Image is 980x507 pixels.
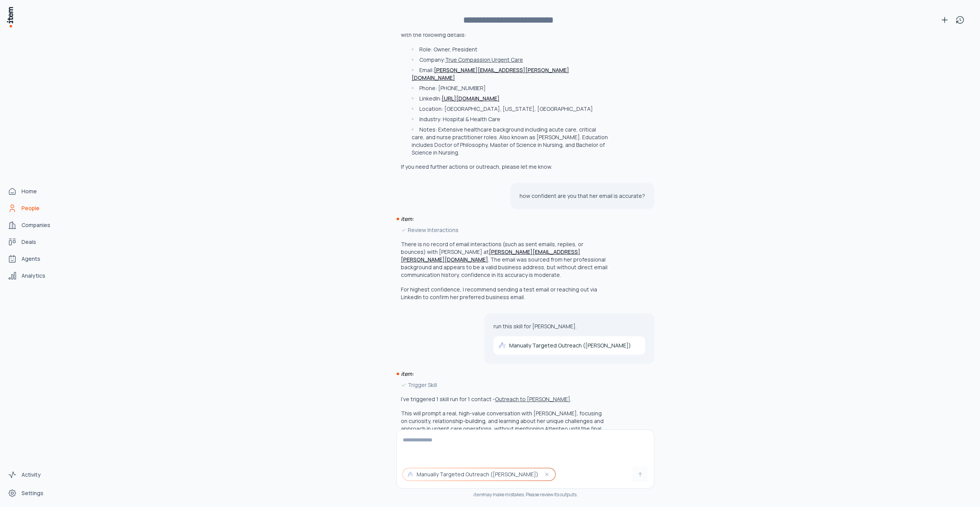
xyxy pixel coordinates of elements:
[5,251,63,267] a: Agents
[403,468,555,481] button: Manually Targeted Outreach ([PERSON_NAME])
[401,163,608,171] p: If you need further actions or outreach, please let me know.
[401,248,580,263] a: [PERSON_NAME][EMAIL_ADDRESS][PERSON_NAME][DOMAIN_NAME]
[5,201,63,216] a: People
[401,226,608,234] div: Review Interactions
[401,410,608,440] p: This will prompt a real, high-value conversation with [PERSON_NAME], focusing on curiosity, relat...
[22,204,40,212] span: People
[22,272,45,280] span: Analytics
[401,240,608,279] p: There is no record of email interactions (such as sent emails, replies, or bounces) with [PERSON_...
[22,255,40,263] span: Agents
[22,471,41,479] span: Activity
[410,126,608,156] li: Notes: Extensive healthcare background including acute care, critical care, and nurse practitione...
[445,56,523,64] button: True Compassion Urgent Care
[5,184,63,199] a: Home
[5,234,63,250] a: Deals
[493,323,645,330] p: run this skill for [PERSON_NAME].
[473,491,483,498] i: item
[6,6,14,28] img: Item Brain Logo
[22,221,50,229] span: Companies
[22,489,43,497] span: Settings
[937,12,952,28] button: New conversation
[401,286,608,301] p: For highest confidence, I recommend sending a test email or reaching out via LinkedIn to confirm ...
[22,188,37,195] span: Home
[407,471,414,477] img: outbound
[495,395,570,403] button: Outreach to [PERSON_NAME]
[493,336,645,355] a: Manually Targeted Outreach ([PERSON_NAME])
[412,66,569,81] a: [PERSON_NAME][EMAIL_ADDRESS][PERSON_NAME][DOMAIN_NAME]
[410,115,608,123] li: Industry: Hospital & Health Care
[396,492,654,498] div: may make mistakes. Please review its outputs.
[520,192,645,200] p: how confident are you that her email is accurate?
[442,95,500,102] a: [URL][DOMAIN_NAME]
[401,395,571,403] p: I've triggered 1 skill run for 1 contact - .
[5,217,63,233] a: Companies
[952,12,968,28] button: View history
[401,370,414,377] i: item:
[410,105,608,113] li: Location: [GEOGRAPHIC_DATA], [US_STATE], [GEOGRAPHIC_DATA]
[410,46,608,53] li: Role: Owner, President
[5,467,63,482] a: Activity
[5,268,63,283] a: Analytics
[417,471,538,478] span: Manually Targeted Outreach ([PERSON_NAME])
[401,215,414,222] i: item:
[410,84,608,92] li: Phone: [PHONE_NUMBER]
[410,56,608,64] li: Company:
[401,381,608,389] div: Trigger Skill
[22,238,36,246] span: Deals
[410,66,608,82] li: Email:
[498,342,506,349] img: Manually Targeted Outreach (Gabriel)
[410,95,608,102] li: LinkedIn:
[5,486,63,501] a: Settings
